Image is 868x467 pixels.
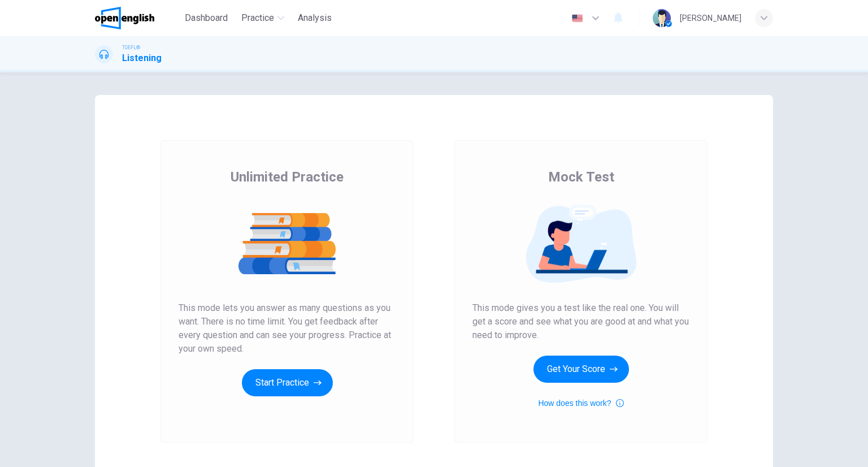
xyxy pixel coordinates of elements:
[241,11,274,25] span: Practice
[533,356,629,383] button: Get Your Score
[538,396,623,410] button: How does this work?
[179,301,396,356] span: This mode lets you answer as many questions as you want. There is no time limit. You get feedback...
[472,301,689,342] span: This mode gives you a test like the real one. You will get a score and see what you are good at a...
[548,168,614,186] span: Mock Test
[570,14,584,23] img: en
[122,44,140,51] span: TOEFL®
[242,369,333,396] button: Start Practice
[95,7,180,29] a: OpenEnglish logo
[680,11,741,25] div: [PERSON_NAME]
[95,7,154,29] img: OpenEnglish logo
[293,8,336,28] button: Analysis
[185,11,228,25] span: Dashboard
[231,168,344,186] span: Unlimited Practice
[122,51,162,65] h1: Listening
[298,11,332,25] span: Analysis
[237,8,289,28] button: Practice
[653,9,671,27] img: Profile picture
[180,8,232,28] button: Dashboard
